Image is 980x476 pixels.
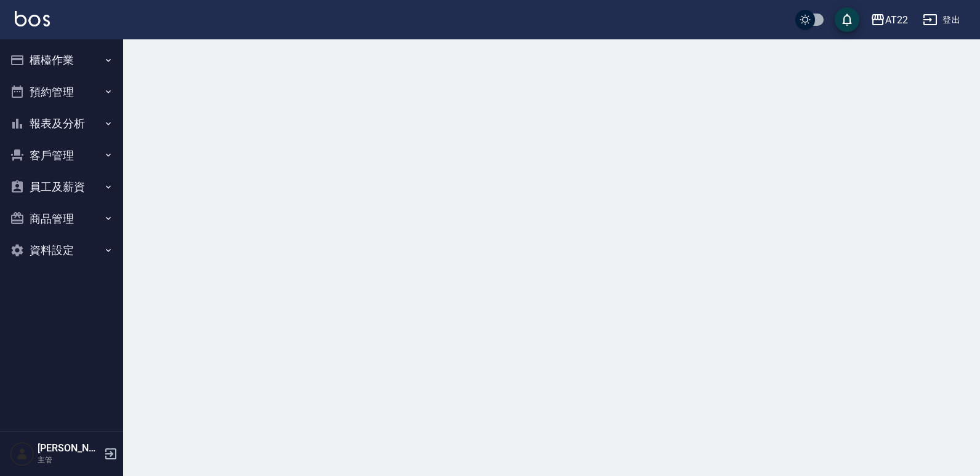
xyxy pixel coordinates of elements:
button: 預約管理 [5,76,118,108]
img: Person [10,442,34,466]
button: 客戶管理 [5,140,118,172]
button: save [835,7,859,32]
div: AT22 [885,12,908,28]
button: 商品管理 [5,203,118,235]
h5: [PERSON_NAME] [38,442,100,454]
button: 登出 [918,9,965,31]
button: 員工及薪資 [5,171,118,203]
button: 櫃檯作業 [5,44,118,76]
img: Logo [15,11,50,26]
button: 報表及分析 [5,108,118,140]
button: 資料設定 [5,234,118,266]
button: AT22 [866,7,913,33]
p: 主管 [38,454,100,466]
